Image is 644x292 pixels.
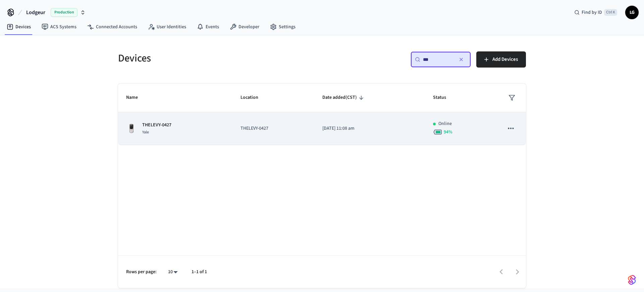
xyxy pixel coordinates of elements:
div: Find by IDCtrl K [569,6,623,18]
p: THELEVY-0427 [240,125,306,132]
a: Devices [1,21,36,33]
span: Date added(CST) [322,92,366,103]
button: Add Devices [476,51,526,68]
p: THELEVY-0427 [142,122,171,129]
a: Developer [224,21,265,33]
a: Settings [265,21,301,33]
p: 1–1 of 1 [192,268,207,276]
h5: Devices [118,51,318,65]
a: User Identities [143,21,192,33]
a: ACS Systems [36,21,82,33]
p: [DATE] 11:08 am [322,125,417,132]
span: LG [626,6,638,18]
img: SeamLogoGradient.69752ec5.svg [628,275,636,285]
span: Location [240,92,267,103]
a: Events [192,21,224,33]
span: Find by ID [582,9,602,16]
span: Name [126,92,147,103]
img: Yale Assure Touchscreen Wifi Smart Lock, Satin Nickel, Front [126,123,137,134]
button: LG [625,6,639,19]
a: Connected Accounts [82,21,143,33]
span: Add Devices [492,55,518,64]
span: Yale [142,129,149,135]
p: Rows per page: [126,268,157,276]
div: 10 [165,267,181,277]
span: Status [433,92,455,103]
p: Online [438,120,452,127]
span: 94 % [444,129,452,135]
span: Production [51,8,77,17]
span: Ctrl K [604,9,617,16]
span: Lodgeur [26,8,45,16]
table: sticky table [118,84,526,145]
